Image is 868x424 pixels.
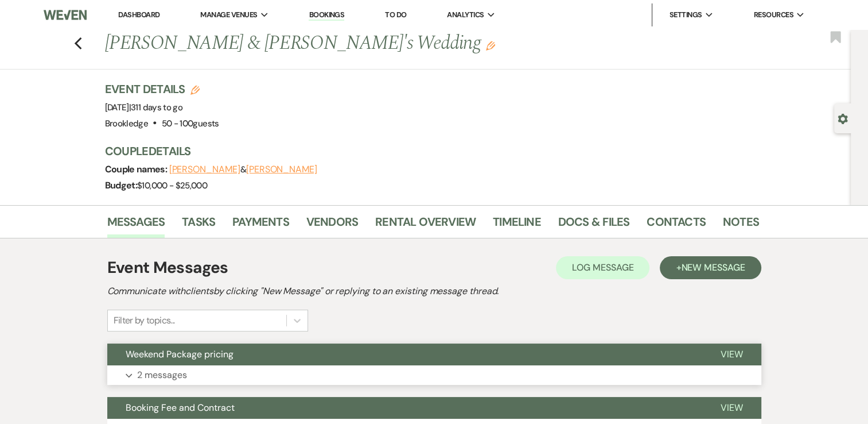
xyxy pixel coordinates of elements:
button: [PERSON_NAME] [246,165,317,174]
span: | [129,102,182,113]
button: Weekend Package pricing [107,344,702,365]
a: Docs & Files [558,213,629,238]
button: View [702,397,761,419]
span: Log Message [572,261,633,273]
a: Dashboard [118,10,159,20]
span: Budget: [105,179,138,191]
h3: Event Details [105,81,219,97]
button: Edit [486,40,495,51]
a: Payments [232,213,289,238]
button: 2 messages [107,365,761,385]
span: New Message [681,261,745,273]
a: Vendors [306,213,358,238]
span: View [721,402,743,414]
a: To Do [385,10,406,20]
span: Booking Fee and Contract [126,402,235,414]
a: Messages [107,213,165,238]
a: Timeline [493,213,541,238]
div: Filter by topics... [114,314,175,327]
a: Contacts [647,213,706,238]
button: Booking Fee and Contract [107,397,702,419]
span: 311 days to go [131,102,182,113]
span: [DATE] [105,102,183,113]
button: [PERSON_NAME] [169,165,240,174]
button: Open lead details [838,113,848,124]
button: Log Message [556,256,649,279]
a: Notes [723,213,759,238]
span: Couple names: [105,163,169,175]
span: 50 - 100 guests [161,118,219,129]
span: & [169,164,317,175]
img: Weven Logo [44,3,87,27]
span: View [721,348,743,360]
span: $10,000 - $25,000 [137,180,207,191]
span: Brookledge [105,118,149,129]
button: +New Message [660,256,761,279]
h1: Event Messages [107,256,228,280]
h2: Communicate with clients by clicking "New Message" or replying to an existing message thread. [107,284,761,298]
a: Rental Overview [375,213,476,238]
span: Weekend Package pricing [126,348,233,360]
span: Manage Venues [200,9,257,21]
span: Resources [753,9,793,21]
a: Bookings [309,10,344,21]
button: View [702,344,761,365]
p: 2 messages [137,368,187,383]
span: Settings [670,9,702,21]
h1: [PERSON_NAME] & [PERSON_NAME]'s Wedding [105,30,619,57]
span: Analytics [447,9,484,21]
h3: Couple Details [105,143,748,159]
a: Tasks [182,213,215,238]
